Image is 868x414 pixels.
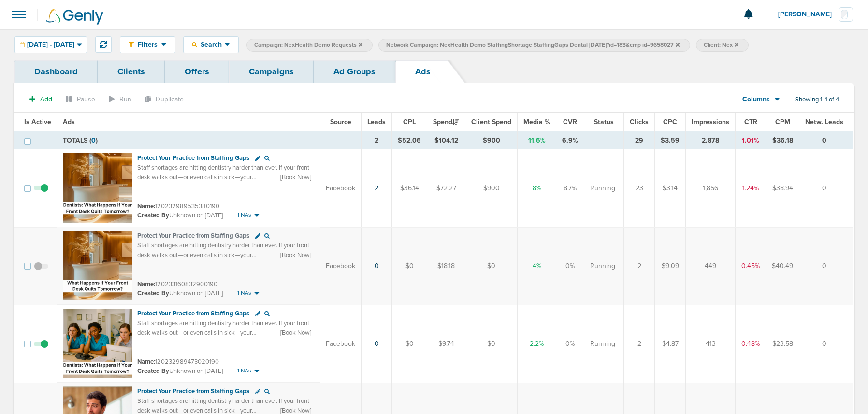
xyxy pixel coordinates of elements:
[46,9,103,25] img: Genly
[395,60,450,83] a: Ads
[280,173,311,182] span: [Book Now]
[375,262,379,270] a: 0
[704,41,738,49] span: Client: Nex
[518,227,556,305] td: 4%
[137,242,311,315] span: Staff shortages are hitting dentistry harder than ever. If your front desk walks out—or even call...
[63,309,132,378] img: Ad image
[137,280,155,288] span: Name:
[465,305,518,383] td: $0
[590,184,615,193] span: Running
[137,154,249,162] span: Protect Your Practice from Staffing Gaps
[237,211,251,219] span: 1 NAs
[137,211,223,220] small: Unknown on [DATE]
[14,60,98,83] a: Dashboard
[91,136,96,144] span: 0
[624,132,655,149] td: 29
[556,305,584,383] td: 0%
[427,227,465,305] td: $18.18
[392,132,427,149] td: $52.06
[692,118,729,126] span: Impressions
[137,319,311,393] span: Staff shortages are hitting dentistry harder than ever. If your front desk walks out—or even call...
[624,305,655,383] td: 2
[375,340,379,348] a: 0
[655,227,686,305] td: $9.09
[427,149,465,228] td: $72.27
[165,60,229,83] a: Offers
[137,289,169,297] span: Created By
[736,305,766,383] td: 0.48%
[375,184,378,192] a: 2
[229,60,314,83] a: Campaigns
[40,95,52,103] span: Add
[556,132,584,149] td: 6.9%
[590,261,615,271] span: Running
[320,227,362,305] td: Facebook
[237,289,251,297] span: 1 NAs
[137,202,155,210] span: Name:
[137,202,219,210] small: 120232989535380190
[766,227,799,305] td: $40.49
[795,96,839,104] span: Showing 1-4 of 4
[799,149,854,228] td: 0
[563,118,577,126] span: CVR
[624,227,655,305] td: 2
[465,132,518,149] td: $900
[655,132,686,149] td: $3.59
[766,132,799,149] td: $36.18
[280,251,311,259] span: [Book Now]
[736,149,766,228] td: 1.24%
[320,305,362,383] td: Facebook
[280,328,311,337] span: [Book Now]
[63,118,75,126] span: Ads
[137,310,249,317] span: Protect Your Practice from Staffing Gaps
[403,118,416,126] span: CPL
[799,132,854,149] td: 0
[314,60,395,83] a: Ad Groups
[134,41,161,49] span: Filters
[744,118,757,126] span: CTR
[736,132,766,149] td: 1.01%
[392,149,427,228] td: $36.14
[465,149,518,228] td: $900
[392,227,427,305] td: $0
[686,227,736,305] td: 449
[427,305,465,383] td: $9.74
[686,305,736,383] td: 413
[27,42,74,48] span: [DATE] - [DATE]
[556,227,584,305] td: 0%
[736,227,766,305] td: 0.45%
[556,149,584,228] td: 8.7%
[137,289,223,298] small: Unknown on [DATE]
[24,118,51,126] span: Is Active
[57,132,320,149] td: TOTALS ( )
[392,305,427,383] td: $0
[518,305,556,383] td: 2.2%
[686,132,736,149] td: 2,878
[663,118,677,126] span: CPC
[137,232,249,240] span: Protect Your Practice from Staffing Gaps
[63,153,132,223] img: Ad image
[766,149,799,228] td: $38.94
[523,118,550,126] span: Media %
[237,367,251,375] span: 1 NAs
[137,358,155,366] span: Name:
[778,11,839,18] span: [PERSON_NAME]
[197,41,225,49] span: Search
[624,149,655,228] td: 23
[137,367,169,375] span: Created By
[775,118,790,126] span: CPM
[655,149,686,228] td: $3.14
[766,305,799,383] td: $23.58
[137,387,249,395] span: Protect Your Practice from Staffing Gaps
[630,118,649,126] span: Clicks
[433,118,459,126] span: Spend
[465,227,518,305] td: $0
[137,367,223,375] small: Unknown on [DATE]
[518,132,556,149] td: 11.6%
[320,149,362,228] td: Facebook
[367,118,386,126] span: Leads
[330,118,351,126] span: Source
[137,280,217,288] small: 120233160832900190
[594,118,614,126] span: Status
[362,132,392,149] td: 2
